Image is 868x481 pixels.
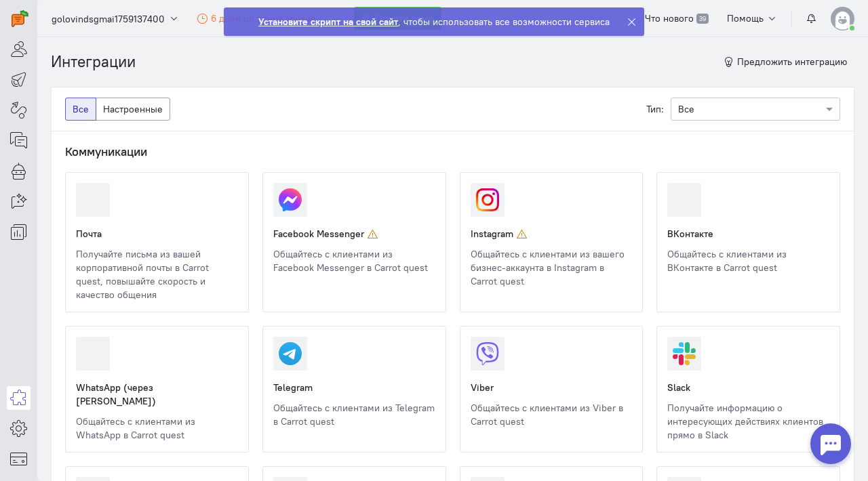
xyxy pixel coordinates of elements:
[831,7,854,30] img: default-v4.png
[44,6,186,30] button: golovindsgmai1759137400
[637,7,715,30] a: Что нового 39
[646,102,664,116] div: Тип:
[737,56,847,68] span: Предложить интеграцию
[645,12,694,24] span: Что нового
[258,16,398,28] strong: Установите скрипт на свой сайт
[51,51,136,73] li: Интеграции
[65,145,840,159] h4: Коммуникации
[678,103,694,115] span: Все
[73,103,89,115] span: Все
[211,12,315,24] span: 6 дней до конца триала
[258,15,610,28] div: , чтобы использовать все возможности сервиса
[103,103,163,115] span: Настроенные
[696,14,708,24] span: 39
[12,10,28,27] img: carrot-quest.svg
[716,50,855,73] button: Предложить интеграцию
[719,7,785,30] button: Помощь
[52,12,165,26] span: golovindsgmai1759137400
[727,12,764,24] span: Помощь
